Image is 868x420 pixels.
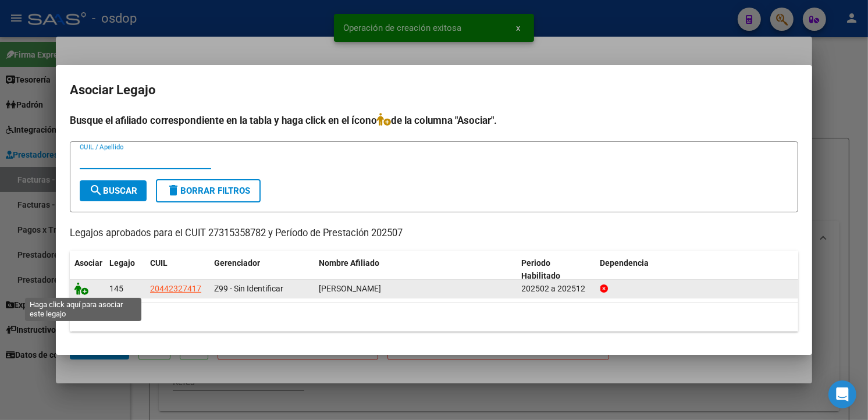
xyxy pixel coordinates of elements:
[70,251,105,289] datatable-header-cell: Asociar
[150,258,168,268] span: CUIL
[828,380,856,408] div: Open Intercom Messenger
[89,183,103,197] mat-icon: search
[517,251,596,289] datatable-header-cell: Periodo Habilitado
[145,251,209,289] datatable-header-cell: CUIL
[522,258,561,281] span: Periodo Habilitado
[596,251,799,289] datatable-header-cell: Dependencia
[600,258,649,268] span: Dependencia
[80,180,147,201] button: Buscar
[70,113,798,128] h4: Busque el afiliado correspondiente en la tabla y haga click en el ícono de la columna "Asociar".
[314,251,517,289] datatable-header-cell: Nombre Afiliado
[105,251,145,289] datatable-header-cell: Legajo
[89,186,137,196] span: Buscar
[150,284,201,293] span: 20442327417
[156,179,261,202] button: Borrar Filtros
[109,284,123,293] span: 145
[214,284,283,293] span: Z99 - Sin Identificar
[166,183,180,197] mat-icon: delete
[319,258,379,268] span: Nombre Afiliado
[166,186,250,196] span: Borrar Filtros
[74,258,102,268] span: Asociar
[319,284,381,293] span: CORBARI LEONARDO
[209,251,314,289] datatable-header-cell: Gerenciador
[214,258,260,268] span: Gerenciador
[70,226,798,241] p: Legajos aprobados para el CUIT 27315358782 y Período de Prestación 202507
[70,79,798,101] h2: Asociar Legajo
[109,258,135,268] span: Legajo
[522,282,591,296] div: 202502 a 202512
[70,302,798,332] div: 1 registros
